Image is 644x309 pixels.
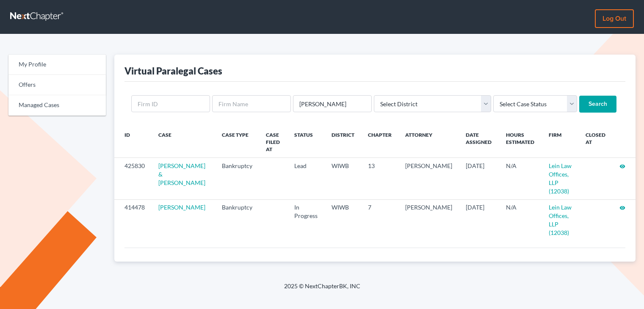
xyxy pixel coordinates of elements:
[499,199,542,241] td: N/A
[459,199,499,241] td: [DATE]
[499,126,542,158] th: Hours Estimated
[215,158,259,199] td: Bankruptcy
[619,162,625,169] a: visibility
[287,158,325,199] td: Lead
[619,163,625,169] i: visibility
[8,55,106,75] a: My Profile
[124,65,222,77] div: Virtual Paralegal Cases
[579,126,613,158] th: Closed at
[361,126,398,158] th: Chapter
[595,9,634,28] a: Log out
[361,199,398,241] td: 7
[152,126,215,158] th: Case
[293,95,372,112] input: Enter search terms...
[114,126,152,158] th: ID
[619,205,625,211] i: visibility
[398,158,459,199] td: [PERSON_NAME]
[287,199,325,241] td: In Progress
[215,199,259,241] td: Bankruptcy
[114,199,152,241] td: 414478
[325,199,361,241] td: WIWB
[158,204,205,211] a: [PERSON_NAME]
[158,162,205,186] a: [PERSON_NAME] & [PERSON_NAME]
[8,95,106,116] a: Managed Cases
[499,158,542,199] td: N/A
[114,158,152,199] td: 425830
[619,204,625,211] a: visibility
[542,126,579,158] th: Firm
[549,162,572,195] a: Lein Law Offices, LLP (12038)
[361,158,398,199] td: 13
[215,126,259,158] th: Case Type
[459,158,499,199] td: [DATE]
[287,126,325,158] th: Status
[459,126,499,158] th: Date Assigned
[398,199,459,241] td: [PERSON_NAME]
[325,158,361,199] td: WIWB
[398,126,459,158] th: Attorney
[325,126,361,158] th: District
[549,204,572,236] a: Lein Law Offices, LLP (12038)
[259,126,288,158] th: Case Filed At
[8,75,106,95] a: Offers
[131,95,210,112] input: Firm ID
[212,95,291,112] input: Firm Name
[579,96,616,113] input: Search
[81,282,564,297] div: 2025 © NextChapterBK, INC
